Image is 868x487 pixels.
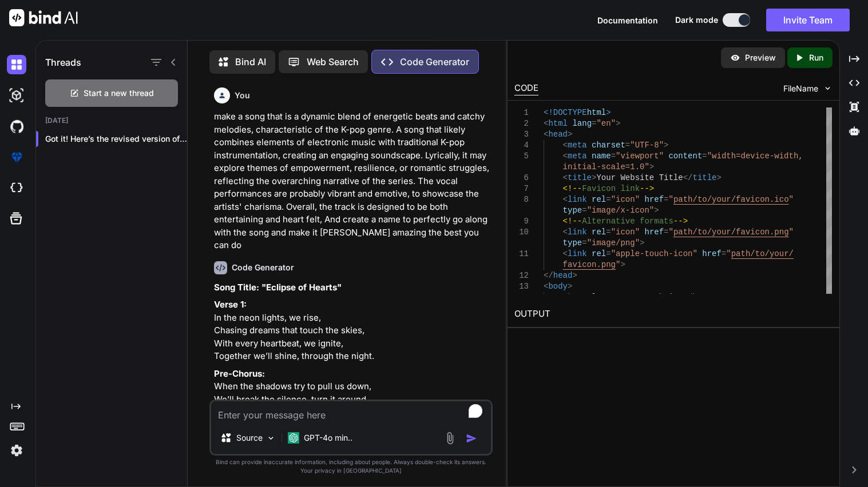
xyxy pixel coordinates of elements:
[582,217,673,226] span: Alternative formats
[587,108,607,117] span: html
[717,173,722,182] span: >
[582,293,683,302] span: Welcome to My Website
[7,86,26,105] img: darkAi-studio
[563,184,582,193] span: <!--
[514,118,529,129] div: 2
[654,206,659,215] span: >
[568,293,577,302] span: h1
[693,173,717,182] span: title
[235,90,250,101] h6: You
[544,108,587,117] span: <!DOCTYPE
[730,53,740,63] img: preview
[731,249,794,258] span: path/to/your/
[514,292,529,303] div: 14
[673,227,789,237] span: path/to/your/favicon.png
[625,141,630,150] span: =
[214,299,247,310] strong: Verse 1:
[544,282,548,291] span: <
[288,432,299,444] img: GPT-4o mini
[563,162,649,171] span: initial-scale=1.0"
[514,194,529,205] div: 8
[606,227,611,237] span: =
[211,401,491,422] textarea: To enrich screen reader interactions, please activate Accessibility in Grammarly extension settings
[640,238,644,248] span: >
[789,227,794,237] span: "
[669,151,703,161] span: content
[514,129,529,140] div: 3
[514,151,529,162] div: 5
[7,55,26,74] img: darkChat
[214,110,490,252] p: make a song that is a dynamic blend of energetic beats and catchy melodies, characteristic of the...
[508,301,839,328] h2: OUTPUT
[514,249,529,260] div: 11
[702,249,722,258] span: href
[236,432,263,444] p: Source
[592,173,596,182] span: >
[592,141,625,150] span: charset
[702,151,707,161] span: =
[582,206,586,215] span: =
[645,195,664,204] span: href
[606,108,611,117] span: >
[669,227,673,237] span: "
[630,141,664,150] span: "UTF-8"
[693,293,703,302] span: h1
[514,227,529,238] div: 10
[45,55,81,69] h1: Threads
[568,141,587,150] span: meta
[514,140,529,151] div: 4
[514,216,529,227] div: 9
[514,107,529,118] div: 1
[568,173,592,182] span: title
[563,249,568,258] span: <
[597,119,616,128] span: "en"
[683,293,693,302] span: </
[673,217,688,226] span: -->
[563,293,568,302] span: <
[266,433,276,443] img: Pick Models
[592,119,596,128] span: =
[563,141,568,150] span: <
[568,195,587,204] span: link
[592,249,606,258] span: rel
[209,458,493,475] p: Bind can provide inaccurate information, including about people. Always double-check its answers....
[568,151,587,161] span: meta
[664,195,668,204] span: =
[7,441,26,460] img: settings
[544,271,553,280] span: </
[7,178,26,198] img: cloudideIcon
[568,282,572,291] span: >
[563,173,568,182] span: <
[544,130,548,139] span: <
[563,206,582,215] span: type
[611,151,616,161] span: =
[563,195,568,204] span: <
[568,249,587,258] span: link
[664,227,668,237] span: =
[606,249,611,258] span: =
[549,282,568,291] span: body
[84,87,154,99] span: Start a new thread
[214,282,342,293] strong: Song Title: "Eclipse of Hearts"
[582,238,586,248] span: =
[214,368,490,432] p: When the shadows try to pull us down, We’ll break the silence, turn it around, With every step, w...
[597,14,658,26] button: Documentation
[563,151,568,161] span: <
[514,281,529,292] div: 13
[235,55,266,69] p: Bind AI
[587,206,655,215] span: "image/x-icon"
[7,117,26,136] img: githubDark
[9,9,78,26] img: Bind AI
[568,227,587,237] span: link
[36,116,187,125] h2: [DATE]
[673,195,789,204] span: path/to/your/favicon.ico
[592,151,611,161] span: name
[766,9,850,31] button: Invite Team
[45,133,187,145] p: Got it! Here’s the revised version of "E...
[616,151,664,161] span: "viewport"
[563,217,582,226] span: <!--
[664,141,668,150] span: >
[745,52,776,63] p: Preview
[702,293,707,302] span: >
[514,270,529,281] div: 12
